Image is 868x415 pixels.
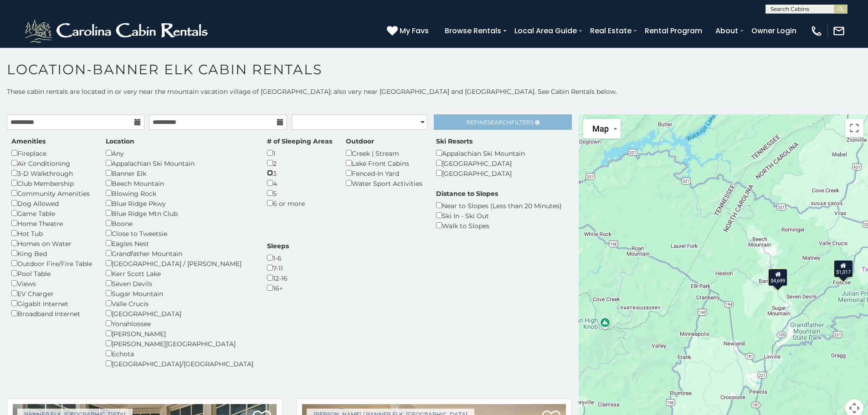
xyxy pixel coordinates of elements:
[436,220,562,231] div: Walk to Slopes
[466,119,534,126] span: Refine Filters
[11,158,92,168] div: Air Conditioning
[11,198,92,208] div: Dog Allowed
[11,258,92,268] div: Outdoor Fire/Fire Table
[834,260,853,277] div: $1,017
[267,253,289,263] div: 1-6
[11,268,92,278] div: Pool Table
[436,200,562,210] div: Near to Slopes (Less than 20 Minutes)
[267,158,332,168] div: 2
[11,288,92,298] div: EV Charger
[436,168,525,178] div: [GEOGRAPHIC_DATA]
[106,208,253,218] div: Blue Ridge Mtn Club
[11,228,92,238] div: Hot Tub
[267,198,332,208] div: 6 or more
[434,114,571,130] a: RefineSearchFilters
[267,283,289,293] div: 16+
[267,273,289,283] div: 12-16
[106,318,253,328] div: Yonahlossee
[106,248,253,258] div: Grandfather Mountain
[11,137,46,146] label: Amenities
[845,119,863,137] button: Toggle fullscreen view
[586,23,636,39] a: Real Estate
[106,308,253,318] div: [GEOGRAPHIC_DATA]
[267,178,332,188] div: 4
[11,188,92,198] div: Community Amenities
[267,241,289,251] label: Sleeps
[11,168,92,178] div: 3-D Walkthrough
[11,298,92,308] div: Gigabit Internet
[267,168,332,178] div: 3
[436,210,562,220] div: Ski In - Ski Out
[11,178,92,188] div: Club Membership
[769,269,788,286] div: $4,699
[440,23,506,39] a: Browse Rentals
[106,178,253,188] div: Beech Mountain
[592,124,609,133] span: Map
[106,228,253,238] div: Close to Tweetsie
[346,148,422,158] div: Creek | Stream
[832,25,845,37] img: mail-regular-white.png
[106,198,253,208] div: Blue Ridge Pkwy
[346,178,422,188] div: Water Sport Activities
[106,298,253,308] div: Valle Crucis
[436,189,498,198] label: Distance to Slopes
[267,263,289,273] div: 7-11
[106,328,253,338] div: [PERSON_NAME]
[106,288,253,298] div: Sugar Mountain
[106,218,253,228] div: Boone
[11,238,92,248] div: Homes on Water
[106,338,253,348] div: [PERSON_NAME][GEOGRAPHIC_DATA]
[711,23,743,39] a: About
[106,268,253,278] div: Kerr Scott Lake
[106,148,253,158] div: Any
[640,23,707,39] a: Rental Program
[400,25,429,36] span: My Favs
[106,359,253,369] div: [GEOGRAPHIC_DATA]/[GEOGRAPHIC_DATA]
[11,308,92,318] div: Broadband Internet
[583,119,621,138] button: Change map style
[11,208,92,218] div: Game Table
[747,23,801,39] a: Owner Login
[810,25,823,37] img: phone-regular-white.png
[436,148,525,158] div: Appalachian Ski Mountain
[436,158,525,168] div: [GEOGRAPHIC_DATA]
[11,218,92,228] div: Home Theatre
[106,258,253,268] div: [GEOGRAPHIC_DATA] / [PERSON_NAME]
[346,158,422,168] div: Lake Front Cabins
[106,158,253,168] div: Appalachian Ski Mountain
[387,25,431,37] a: My Favs
[106,348,253,359] div: Echota
[11,278,92,288] div: Views
[346,137,374,146] label: Outdoor
[346,168,422,178] div: Fenced-In Yard
[106,137,134,146] label: Location
[267,148,332,158] div: 1
[23,17,212,45] img: White-1-2.png
[510,23,581,39] a: Local Area Guide
[488,119,511,126] span: Search
[11,148,92,158] div: Fireplace
[106,168,253,178] div: Banner Elk
[106,278,253,288] div: Seven Devils
[11,248,92,258] div: King Bed
[267,137,332,146] label: # of Sleeping Areas
[436,137,473,146] label: Ski Resorts
[106,188,253,198] div: Blowing Rock
[106,238,253,248] div: Eagles Nest
[267,188,332,198] div: 5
